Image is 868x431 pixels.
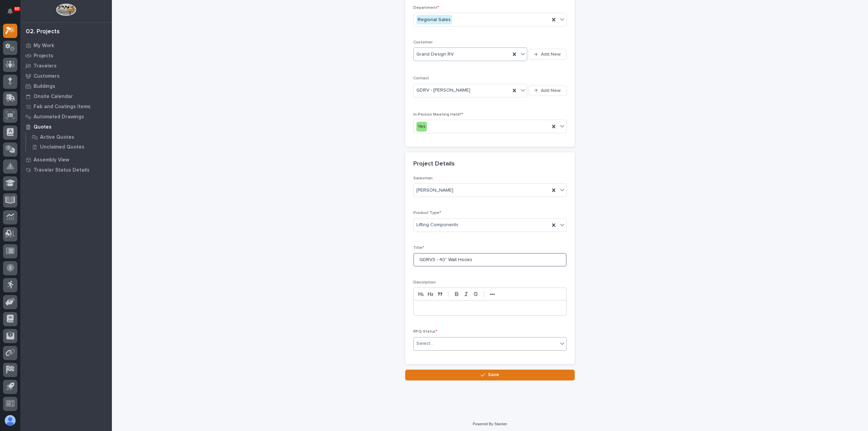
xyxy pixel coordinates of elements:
[20,101,112,112] a: Fab and Coatings Items
[541,51,561,57] span: Add New
[416,221,458,229] span: Lifting Components
[413,6,439,10] span: Department
[416,51,454,58] span: Grand Design RV
[413,280,436,285] span: Description
[34,63,57,69] p: Travelers
[34,167,90,173] p: Traveler Status Details
[26,142,112,152] a: Unclaimed Quotes
[15,6,19,11] p: 60
[413,113,463,117] span: In-Person Meeting Held?
[413,330,437,334] span: RFQ Status
[20,61,112,71] a: Travelers
[20,71,112,81] a: Customers
[34,124,52,130] p: Quotes
[34,114,84,120] p: Automated Drawings
[20,40,112,51] a: My Work
[34,73,60,79] p: Customers
[20,165,112,175] a: Traveler Status Details
[473,422,507,426] a: Powered By Stacker
[20,81,112,91] a: Buildings
[34,104,91,110] p: Fab and Coatings Items
[26,28,60,36] div: 02. Projects
[20,51,112,61] a: Projects
[20,155,112,165] a: Assembly View
[8,8,17,19] div: Notifications60
[541,87,561,94] span: Add New
[34,43,54,49] p: My Work
[413,246,424,250] span: Title
[56,3,76,16] img: Workspace Logo
[34,94,73,100] p: Onsite Calendar
[416,187,453,194] span: [PERSON_NAME]
[416,122,427,132] div: Yes
[40,134,74,140] p: Active Quotes
[413,176,433,180] span: Salesman
[34,53,53,59] p: Projects
[413,160,455,168] h2: Project Details
[405,370,575,380] button: Save
[413,76,429,80] span: Contact
[490,292,495,297] strong: •••
[529,49,567,60] button: Add New
[488,290,497,298] button: •••
[34,83,55,90] p: Buildings
[34,157,69,163] p: Assembly View
[40,144,84,150] p: Unclaimed Quotes
[20,91,112,101] a: Onsite Calendar
[3,4,17,18] button: Notifications
[416,340,433,347] div: Select...
[529,85,567,96] button: Add New
[20,122,112,132] a: Quotes
[3,413,17,428] button: users-avatar
[413,40,433,44] span: Customer
[26,132,112,142] a: Active Quotes
[416,15,452,25] div: Regional Sales
[416,87,470,94] span: GDRV - [PERSON_NAME]
[488,372,499,378] span: Save
[20,112,112,122] a: Automated Drawings
[413,211,441,215] span: Product Type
